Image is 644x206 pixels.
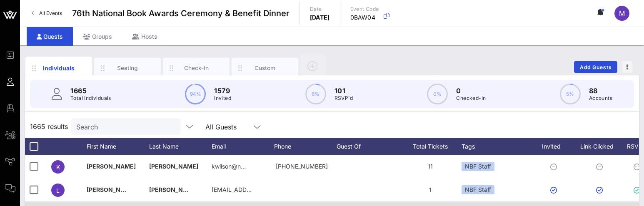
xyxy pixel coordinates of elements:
[39,10,62,16] span: All Events
[205,123,237,131] div: All Guests
[56,164,60,171] span: K
[399,155,462,178] div: 11
[70,86,111,96] p: 1665
[70,94,111,102] p: Total Individuals
[310,5,330,13] p: Date
[27,27,73,46] div: Guests
[122,27,167,46] div: Hosts
[399,138,462,155] div: Total Tickets
[87,186,136,193] span: [PERSON_NAME]
[274,138,337,155] div: Phone
[589,86,612,96] p: 88
[462,185,494,194] div: NBF Staff
[337,138,399,155] div: Guest Of
[212,186,312,193] span: [EMAIL_ADDRESS][DOMAIN_NAME]
[200,118,267,135] div: All Guests
[212,155,246,178] p: kwilson@n…
[614,6,629,21] div: M
[87,163,136,170] span: [PERSON_NAME]
[149,186,198,193] span: [PERSON_NAME]
[532,138,578,155] div: Invited
[214,86,231,96] p: 1579
[350,13,379,22] p: 0BAW04
[619,9,625,17] span: M
[462,138,532,155] div: Tags
[72,7,290,20] span: 76th National Book Awards Ceremony & Benefit Dinner
[109,64,146,72] div: Seating
[212,138,274,155] div: Email
[589,94,612,102] p: Accounts
[214,94,231,102] p: Invited
[149,163,198,170] span: [PERSON_NAME]
[579,64,612,70] span: Add Guests
[334,94,353,102] p: RSVP`d
[27,7,67,20] a: All Events
[56,187,60,194] span: L
[350,5,379,13] p: Event Code
[247,64,284,72] div: Custom
[310,13,330,22] p: [DATE]
[456,86,486,96] p: 0
[178,64,215,72] div: Check-In
[456,94,486,102] p: Checked-In
[276,163,328,170] span: +16467626311
[73,27,122,46] div: Groups
[30,122,68,132] span: 1665 results
[462,162,494,171] div: NBF Staff
[399,178,462,201] div: 1
[40,64,77,72] div: Individuals
[574,61,617,73] button: Add Guests
[87,138,149,155] div: First Name
[149,138,212,155] div: Last Name
[578,138,624,155] div: Link Clicked
[334,86,353,96] p: 101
